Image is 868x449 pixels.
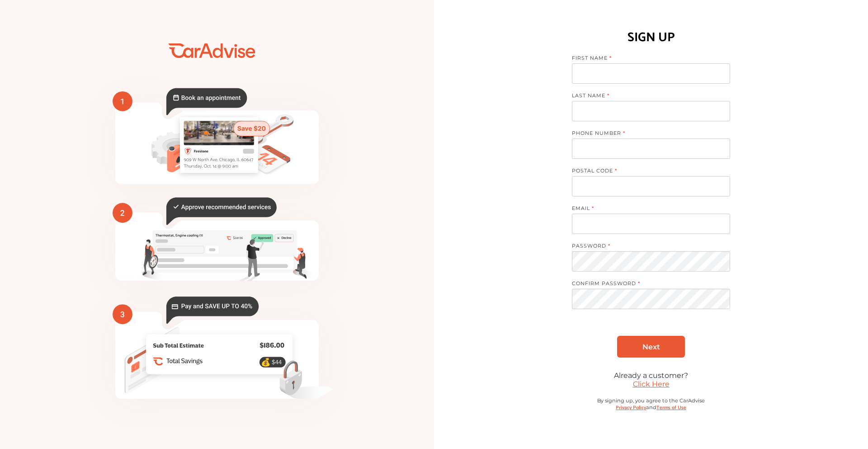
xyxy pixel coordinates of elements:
label: FIRST NAME [572,55,721,63]
a: Next [617,336,685,358]
label: PASSWORD [572,243,721,251]
div: Already a customer? [572,371,730,380]
label: POSTAL CODE [572,167,721,176]
label: PHONE NUMBER [572,130,721,139]
h1: SIGN UP [627,27,675,48]
label: LAST NAME [572,92,721,101]
span: Next [642,343,660,351]
div: By signing up, you agree to the CarAdvise and [572,397,730,421]
label: EMAIL [572,205,721,214]
a: Click Here [633,380,670,388]
a: Terms of Use [656,404,686,412]
a: Privacy Policy [616,404,646,412]
text: 💰 [261,358,271,367]
label: CONFIRM PASSWORD [572,280,721,289]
